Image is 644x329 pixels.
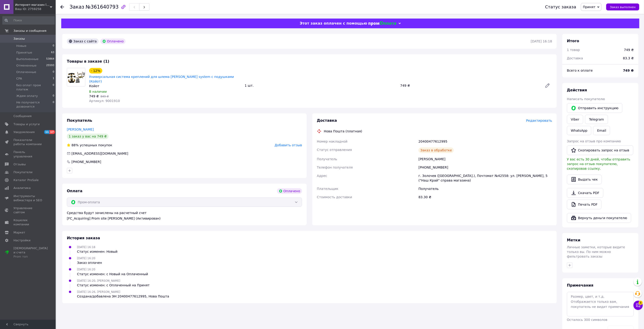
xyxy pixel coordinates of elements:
[13,114,32,118] span: Сообщения
[567,103,622,113] button: Отправить инструкцию
[567,238,580,242] span: Метки
[77,257,95,260] span: [DATE] 16:20
[53,83,54,92] span: 0
[543,81,552,90] a: Редактировать
[16,44,26,48] span: Новые
[71,160,102,164] div: [PHONE_NUMBER]
[13,255,48,259] div: Prom топ
[398,82,541,89] div: 749 ₴
[583,5,596,9] span: Принят
[418,193,553,201] div: 83.30 ₴
[13,194,43,202] span: Инструменты вебмастера и SEO
[16,77,22,81] span: CPA
[16,100,53,109] span: Не получается дозвонится
[317,148,352,152] span: Статус отправления
[300,21,367,26] span: Этот заказ оплачен с помощью
[526,119,552,122] span: Редактировать
[418,172,553,185] div: г. Золочев ([GEOGRAPHIC_DATA].), Почтомат №42558: ул. [PERSON_NAME], 5 ("Наш Край" справа магазина)
[567,69,593,72] span: Всего к оплате
[53,94,54,98] span: 0
[418,185,553,193] div: Получатель
[623,69,634,72] b: 749 ₴
[567,56,583,60] span: Доставка
[610,5,636,9] span: Заказ выполнен
[67,38,99,44] div: Заказ с сайта
[53,77,54,81] span: 1
[13,206,43,214] span: Управление сайтом
[89,90,107,93] span: В наличии
[77,246,95,249] span: [DATE] 16:18
[567,213,631,223] button: Вернуть деньги покупателю
[567,283,593,287] span: Примечания
[567,188,603,198] a: Скачать PDF
[368,21,396,26] img: evopay logo
[67,71,85,83] img: Универсальная система креплений для шлема Wendy system с подушками (Койот)
[13,138,43,146] span: Показатели работы компании
[46,57,54,61] span: 53864
[317,195,352,199] span: Стоимость доставки
[13,162,26,166] span: Отзывы
[585,115,608,124] a: Telegram
[77,272,148,276] div: Статус изменен: с Новый на Оплаченный
[49,130,55,134] span: 17
[67,118,92,123] span: Покупатель
[51,51,54,55] span: 63
[531,39,552,43] time: [DATE] 16:18
[567,115,583,124] a: Viber
[317,174,327,178] span: Адрес
[13,130,35,134] span: Уведомления
[100,95,109,98] span: 849 ₴
[275,143,302,147] span: Добавить отзыв
[567,245,625,258] span: Личные заметки, которые видите только вы. По ним можно фильтровать заказы
[16,64,36,68] span: Отмененные
[418,155,553,163] div: [PERSON_NAME]
[277,188,302,194] div: Оплачено
[634,301,643,310] button: Чат с покупателем6
[77,279,120,282] span: [DATE] 16:20, [PERSON_NAME]
[89,68,102,73] div: - 12%
[77,294,169,299] div: Создана/добавлена ЭН 20400477612995, Нова Пошта
[418,163,553,172] div: [PHONE_NUMBER]
[639,301,643,305] span: 6
[323,129,363,134] div: Нова Пошта (платная)
[567,126,591,135] a: WhatsApp
[567,175,602,184] button: Выдать чек
[13,170,32,174] span: Покупатели
[13,150,43,158] span: Панель управления
[77,260,102,265] div: Заказ оплачен
[317,187,338,191] span: Плательщик
[567,97,605,101] span: Написать покупателю
[71,152,128,155] span: [EMAIL_ADDRESS][DOMAIN_NAME]
[317,118,337,123] span: Доставка
[13,238,30,243] span: Настройки
[317,157,337,161] span: Получатель
[16,94,38,98] span: Ждем оплату
[67,128,94,131] a: [PERSON_NAME]
[89,99,120,103] span: Артикул: 9001910
[2,16,55,25] input: Поиск
[13,29,46,33] span: Заказы и сообщения
[71,143,79,147] span: 88%
[567,39,579,43] span: Итого
[67,211,302,221] div: Средства будут зачислены на расчетный счет
[606,3,639,10] button: Заказ выполнен
[77,249,117,254] div: Статус изменен: Новый
[67,143,112,147] div: успешных покупок
[567,139,621,143] span: Запрос на отзыв про компанию
[86,4,119,10] span: №361640793
[67,59,109,64] span: Товары в заказе (1)
[67,216,302,221] div: [FC_Acquiring] Prom site [PERSON_NAME] (Активирован)
[567,318,607,322] span: Осталось 300 символов
[13,230,25,235] span: Маркет
[89,84,241,88] div: Койот
[317,166,353,169] span: Телефон получателя
[77,283,150,287] div: Статус изменен: с Оплаченный на Принят
[89,75,234,83] a: Универсальная система креплений для шлема [PERSON_NAME] system с подушками (Койот)
[16,51,32,55] span: Принятые
[16,57,39,61] span: Выполненные
[89,94,99,98] span: 749 ₴
[567,200,602,209] a: Печать PDF
[567,157,630,170] span: У вас есть 30 дней, чтобы отправить запрос на отзыв покупателю, скопировав ссылку.
[13,246,48,259] span: [DEMOGRAPHIC_DATA] и счета
[15,7,56,11] div: Ваш ID: 2759258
